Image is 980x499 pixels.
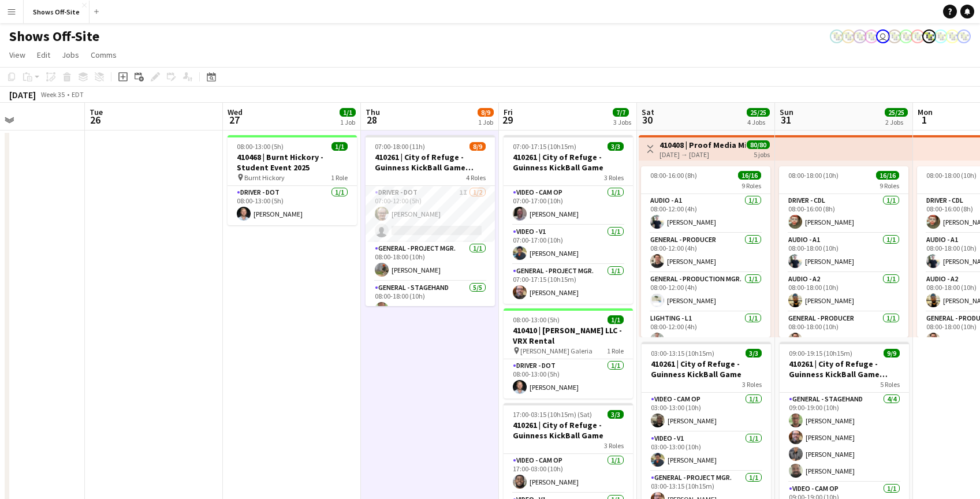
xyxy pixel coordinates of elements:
[604,441,624,450] span: 3 Roles
[642,107,654,117] span: Sat
[366,107,380,117] span: Thu
[340,108,356,117] span: 1/1
[640,113,654,126] span: 30
[504,225,633,265] app-card-role: Video - V11/107:00-17:00 (10h)[PERSON_NAME]
[659,140,746,150] h3: 410408 | Proof Media Mix - Virgin Cruise 2025
[226,113,243,126] span: 27
[504,454,633,493] app-card-role: Video - Cam Op1/117:00-03:00 (10h)[PERSON_NAME]
[504,107,513,117] span: Fri
[641,233,770,273] app-card-role: General - Producer1/108:00-12:00 (4h)[PERSON_NAME]
[865,29,878,43] app-user-avatar: Labor Coordinator
[957,29,971,43] app-user-avatar: Labor Coordinator
[659,150,746,159] div: [DATE] → [DATE]
[24,1,90,23] button: Shows Off-Site
[57,47,84,62] a: Jobs
[469,142,486,151] span: 8/9
[5,47,30,62] a: View
[779,194,908,233] app-card-role: Driver - CDL1/108:00-16:00 (8h)[PERSON_NAME]
[642,432,771,471] app-card-role: Video - V11/103:00-13:00 (10h)[PERSON_NAME]
[504,420,633,441] h3: 410261 | City of Refuge - Guinness KickBall Game
[228,152,357,173] h3: 410468 | Burnt Hickory - Student Event 2025
[62,50,79,60] span: Jobs
[641,194,770,233] app-card-role: Audio - A11/108:00-12:00 (4h)[PERSON_NAME]
[641,312,770,351] app-card-role: Lighting - L11/108:00-12:00 (4h)[PERSON_NAME]
[504,186,633,225] app-card-role: Video - Cam Op1/107:00-17:00 (10h)[PERSON_NAME]
[916,113,933,126] span: 1
[741,181,761,190] span: 9 Roles
[608,410,624,419] span: 3/3
[228,186,357,225] app-card-role: Driver - DOT1/108:00-13:00 (5h)[PERSON_NAME]
[504,308,633,399] app-job-card: 08:00-13:00 (5h)1/1410410 | [PERSON_NAME] LLC - VRX Rental [PERSON_NAME] Galeria1 RoleDriver - DO...
[364,113,380,126] span: 28
[504,325,633,346] h3: 410410 | [PERSON_NAME] LLC - VRX Rental
[228,135,357,225] app-job-card: 08:00-13:00 (5h)1/1410468 | Burnt Hickory - Student Event 2025 Burnt Hickory1 RoleDriver - DOT1/1...
[504,152,633,173] h3: 410261 | City of Refuge - Guinness KickBall Game
[780,107,793,117] span: Sun
[641,166,770,337] app-job-card: 08:00-16:00 (8h)16/169 RolesAudio - A11/108:00-12:00 (4h)[PERSON_NAME]General - Producer1/108:00-...
[742,380,762,389] span: 3 Roles
[608,142,624,151] span: 3/3
[779,273,908,312] app-card-role: Audio - A21/108:00-18:00 (10h)[PERSON_NAME]
[780,393,909,482] app-card-role: General - Stagehand4/409:00-19:00 (10h)[PERSON_NAME][PERSON_NAME][PERSON_NAME][PERSON_NAME]
[841,29,855,43] app-user-avatar: Labor Coordinator
[780,359,909,379] h3: 410261 | City of Refuge - Guinness KickBall Game Load Out
[513,410,592,419] span: 17:00-03:15 (10h15m) (Sat)
[466,173,486,182] span: 4 Roles
[502,113,513,126] span: 29
[642,393,771,432] app-card-role: Video - Cam Op1/103:00-13:00 (10h)[PERSON_NAME]
[375,142,425,151] span: 07:00-18:00 (11h)
[604,173,624,182] span: 3 Roles
[88,113,103,126] span: 26
[754,149,770,159] div: 5 jobs
[9,50,25,60] span: View
[504,135,633,304] app-job-card: 07:00-17:15 (10h15m)3/3410261 | City of Refuge - Guinness KickBall Game3 RolesVideo - Cam Op1/107...
[613,108,629,117] span: 7/7
[478,118,493,126] div: 1 Job
[945,29,959,43] app-user-avatar: Labor Coordinator
[613,118,631,126] div: 3 Jobs
[926,171,977,180] span: 08:00-18:00 (10h)
[779,312,908,351] app-card-role: General - Producer1/108:00-18:00 (10h)[PERSON_NAME]
[366,152,495,173] h3: 410261 | City of Refuge - Guinness KickBall Game Load In
[650,171,697,180] span: 08:00-16:00 (8h)
[237,142,284,151] span: 08:00-13:00 (5h)
[779,166,908,337] div: 08:00-18:00 (10h)16/169 RolesDriver - CDL1/108:00-16:00 (8h)[PERSON_NAME]Audio - A11/108:00-18:00...
[513,315,560,324] span: 08:00-13:00 (5h)
[37,50,50,60] span: Edit
[922,29,936,43] app-user-avatar: Labor Coordinator
[788,171,839,180] span: 08:00-18:00 (10h)
[746,349,762,358] span: 3/3
[91,50,117,60] span: Comms
[9,89,36,100] div: [DATE]
[504,265,633,304] app-card-role: General - Project Mgr.1/107:00-17:15 (10h15m)[PERSON_NAME]
[32,47,55,62] a: Edit
[244,173,285,182] span: Burnt Hickory
[738,171,761,180] span: 16/16
[90,107,103,117] span: Tue
[642,359,771,379] h3: 410261 | City of Refuge - Guinness KickBall Game
[934,29,948,43] app-user-avatar: Labor Coordinator
[331,142,348,151] span: 1/1
[38,90,67,99] span: Week 35
[366,242,495,281] app-card-role: General - Project Mgr.1/108:00-18:00 (10h)[PERSON_NAME]
[607,347,624,355] span: 1 Role
[513,142,576,151] span: 07:00-17:15 (10h15m)
[880,380,900,389] span: 5 Roles
[331,173,348,182] span: 1 Role
[747,108,770,117] span: 25/25
[885,118,907,126] div: 2 Jobs
[747,140,770,149] span: 80/80
[778,113,793,126] span: 31
[911,29,925,43] app-user-avatar: Labor Coordinator
[885,108,908,117] span: 25/25
[366,135,495,306] app-job-card: 07:00-18:00 (11h)8/9410261 | City of Refuge - Guinness KickBall Game Load In4 RolesDriver - DOT1I...
[888,29,901,43] app-user-avatar: Labor Coordinator
[504,359,633,399] app-card-role: Driver - DOT1/108:00-13:00 (5h)[PERSON_NAME]
[72,90,84,99] div: EDT
[608,315,624,324] span: 1/1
